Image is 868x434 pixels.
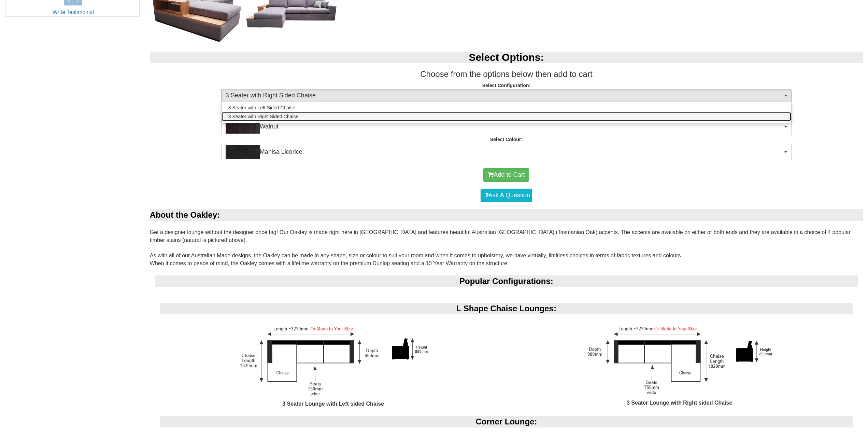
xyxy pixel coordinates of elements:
[482,83,531,88] strong: Select Configuration:
[221,89,792,103] button: 3 Seater with Right Sided Chaise
[150,70,863,79] h3: Choose from the options below then add to cart
[221,143,792,161] button: Manisa LicoriceManisa Licorice
[160,303,853,314] div: L Shape Chaise Lounges:
[232,322,434,400] img: 3 Seater Lounge with Left Chaise
[481,189,532,202] a: Ask A Question
[469,52,544,63] b: Select Options:
[53,9,94,15] a: Write Testimonial
[150,209,863,221] div: About the Oakley:
[226,91,783,100] span: 3 Seater with Right Sided Chaise
[160,416,853,428] div: Corner Lounge:
[483,168,529,182] button: Add to Cart
[226,145,783,159] span: Manisa Licorice
[221,118,792,136] button: WalnutWalnut
[226,120,260,134] img: Walnut
[282,401,384,407] b: 3 Seater Lounge with Left sided Chaise
[155,275,858,287] div: Popular Configurations:
[226,145,260,159] img: Manisa Licorice
[228,104,295,111] span: 3 Seater with Left Sided Chaise
[490,137,523,142] strong: Select Colour:
[579,322,781,399] img: 3 Seater Lounge with Right Chaise
[228,113,298,120] span: 3 Seater with Right Sided Chaise
[226,120,783,134] span: Walnut
[627,400,732,406] b: 3 Seater Lounge with Right sided Chaise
